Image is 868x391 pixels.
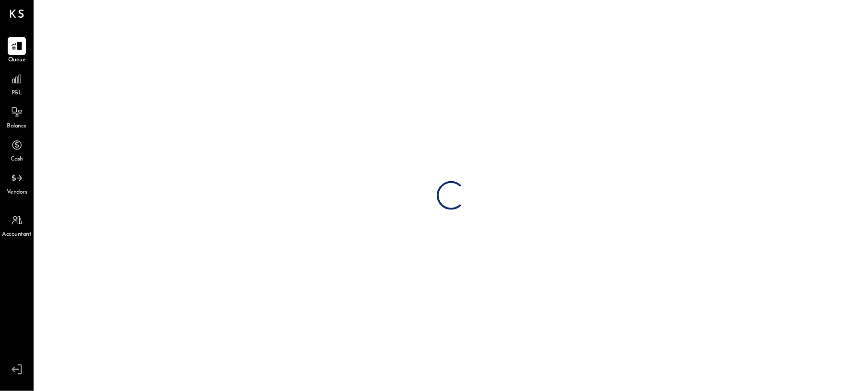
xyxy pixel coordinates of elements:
span: Cash [11,155,23,164]
a: Balance [0,103,33,131]
span: P&L [12,89,23,98]
a: P&L [0,70,33,98]
span: Vendors [7,188,27,197]
a: Cash [0,136,33,164]
a: Vendors [0,169,33,197]
span: Queue [8,56,26,65]
a: Queue [0,37,33,65]
span: Accountant [2,230,32,239]
span: Balance [7,122,27,131]
a: Accountant [0,211,33,239]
